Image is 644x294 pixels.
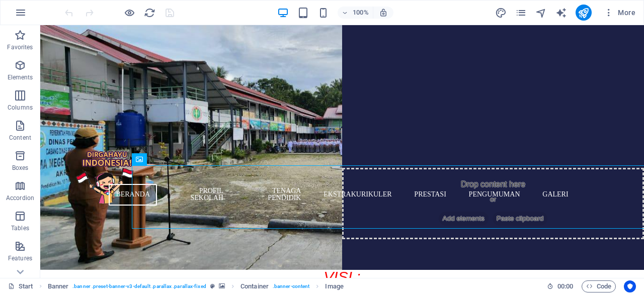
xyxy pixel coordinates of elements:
[495,7,507,19] button: design
[144,7,155,19] i: Reload page
[11,224,29,232] p: Tables
[379,8,388,17] i: On resize automatically adjust zoom level to fit chosen device.
[219,283,225,289] i: This element contains a background
[143,7,155,19] button: reload
[576,5,592,21] button: publish
[48,280,69,292] span: Click to select. Double-click to edit
[535,7,547,19] i: Navigator
[338,7,373,19] button: 100%
[582,280,616,292] button: Code
[8,73,33,81] p: Elements
[555,7,568,19] button: text_generator
[495,7,507,19] i: Design (Ctrl+Alt+Y)
[325,280,343,292] span: Click to select. Double-click to edit
[8,280,33,292] a: Click to cancel selection. Double-click to open Pages
[515,7,527,19] button: pages
[586,280,611,292] span: Code
[123,7,135,19] button: Click here to leave preview mode and continue editing
[240,280,269,292] span: Container
[600,5,639,21] button: More
[7,43,33,51] p: Favorites
[12,164,29,172] p: Boxes
[353,7,369,19] h6: 100%
[8,104,33,112] p: Columns
[557,280,573,292] span: 00 00
[9,134,31,142] p: Content
[8,254,32,262] p: Features
[624,280,636,292] button: Usercentrics
[565,282,566,290] span: :
[48,280,344,292] nav: breadcrumb
[555,7,567,19] i: AI Writer
[210,283,215,289] i: This element is a customizable preset
[72,280,206,292] span: . banner .preset-banner-v3-default .parallax .parallax-fixed
[535,7,547,19] button: navigator
[547,280,574,292] h6: Session time
[273,280,309,292] span: . banner-content
[578,7,589,19] i: Publish
[6,194,34,202] p: Accordion
[604,8,635,18] span: More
